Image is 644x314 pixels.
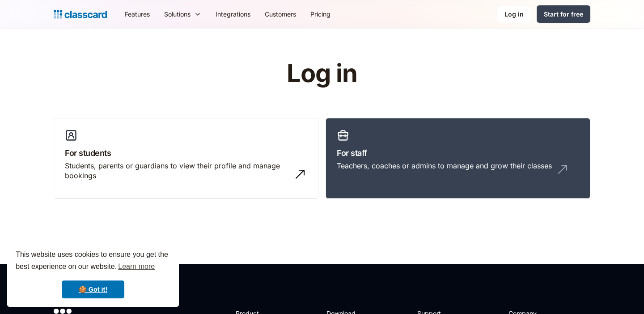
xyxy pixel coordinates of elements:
a: Start for free [537,5,590,23]
a: Customers [258,4,303,24]
h3: For staff [337,147,579,159]
h1: Log in [180,60,464,88]
div: Solutions [164,9,191,19]
a: For staffTeachers, coaches or admins to manage and grow their classes [326,118,590,199]
a: Integrations [208,4,258,24]
a: Features [118,4,157,24]
a: Pricing [303,4,338,24]
div: Solutions [157,4,208,24]
a: home [54,8,107,21]
div: Teachers, coaches or admins to manage and grow their classes [337,161,552,171]
a: For studentsStudents, parents or guardians to view their profile and manage bookings [54,118,318,199]
a: Log in [497,5,531,23]
a: dismiss cookie message [62,281,124,298]
span: This website uses cookies to ensure you get the best experience on our website. [16,249,170,273]
div: Students, parents or guardians to view their profile and manage bookings [65,161,289,181]
div: Log in [504,9,524,19]
div: Start for free [544,9,583,19]
h3: For students [65,147,307,159]
div: cookieconsent [7,241,179,307]
a: learn more about cookies [117,260,156,273]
